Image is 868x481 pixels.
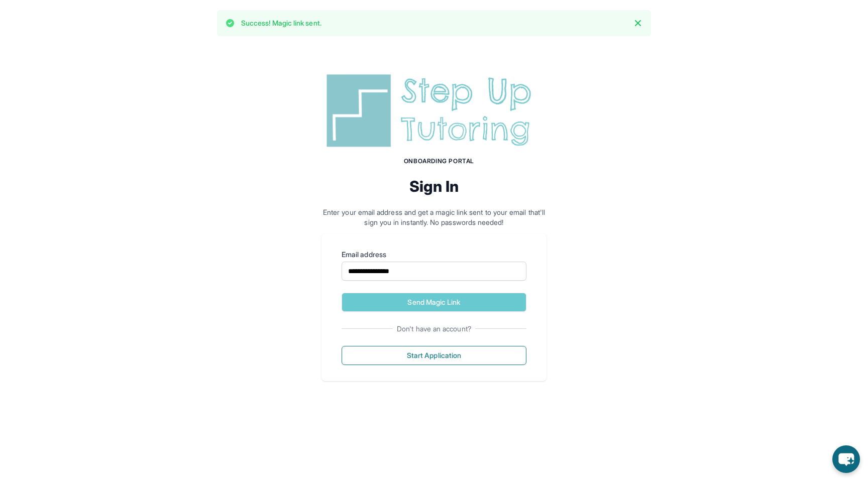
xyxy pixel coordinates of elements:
button: chat-button [832,445,860,473]
h1: Onboarding Portal [332,157,547,165]
img: Step Up Tutoring horizontal logo [321,70,547,151]
span: Don't have an account? [393,324,475,334]
p: Success! Magic link sent. [241,18,321,28]
button: Send Magic Link [342,293,526,312]
label: Email address [342,250,526,260]
h2: Sign In [321,177,547,195]
p: Enter your email address and get a magic link sent to your email that'll sign you in instantly. N... [321,207,547,227]
button: Start Application [342,346,526,365]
